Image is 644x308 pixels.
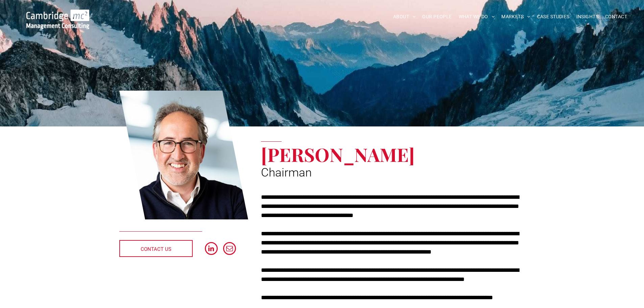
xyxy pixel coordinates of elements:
[119,90,248,221] a: Tim Passingham | Chairman | Cambridge Management Consulting
[419,11,455,22] a: OUR PEOPLE
[261,166,312,180] span: Chairman
[498,11,533,22] a: MARKETS
[119,240,193,257] a: CONTACT US
[602,11,630,22] a: CONTACT
[390,11,419,22] a: ABOUT
[261,142,415,167] span: [PERSON_NAME]
[26,9,89,29] img: Go to Homepage
[26,10,89,18] a: Your Business Transformed | Cambridge Management Consulting
[455,11,498,22] a: WHAT WE DO
[573,11,602,22] a: INSIGHTS
[141,241,171,258] span: CONTACT US
[205,242,218,257] a: linkedin
[534,11,573,22] a: CASE STUDIES
[223,242,236,257] a: email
